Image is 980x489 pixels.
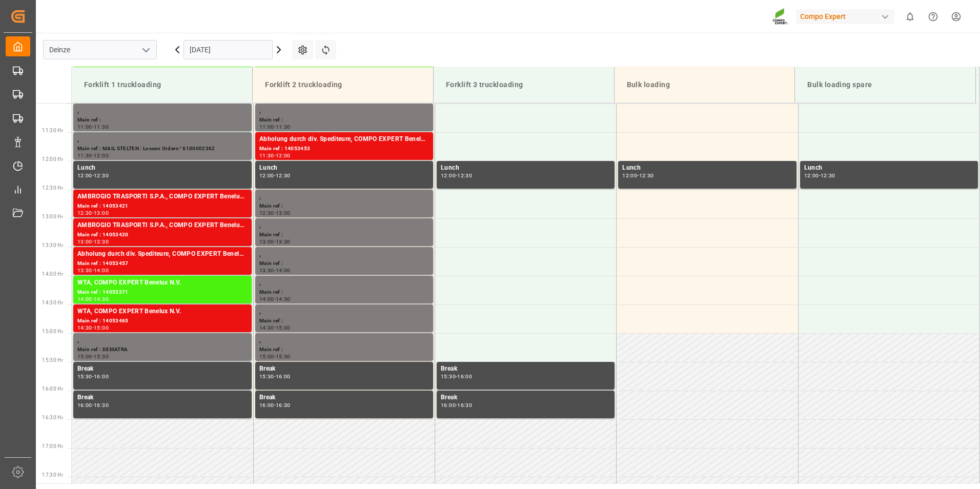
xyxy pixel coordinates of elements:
[274,268,276,273] div: -
[803,75,967,94] div: Bulk loading spare
[637,173,639,178] div: -
[276,325,291,330] div: 15:00
[77,173,92,178] div: 12:00
[259,403,274,407] div: 16:00
[259,335,429,345] div: ,
[259,317,429,325] div: Main ref :
[259,145,429,153] div: Main ref : 14053453
[42,329,63,334] span: 15:00 Hr
[77,268,92,273] div: 13:30
[259,173,274,178] div: 12:00
[622,163,792,173] div: Lunch
[259,211,274,215] div: 12:30
[92,297,94,301] div: -
[138,42,153,58] button: open menu
[92,211,94,215] div: -
[441,163,610,173] div: Lunch
[77,259,248,268] div: Main ref : 14053457
[274,173,276,178] div: -
[42,300,63,305] span: 14:30 Hr
[183,40,273,59] input: DD.MM.YYYY
[772,8,789,26] img: Screenshot%202023-09-29%20at%2010.02.21.png_1712312052.png
[259,202,429,211] div: Main ref :
[94,125,109,129] div: 11:30
[259,374,274,379] div: 15:30
[276,153,291,158] div: 12:00
[77,231,248,239] div: Main ref : 14053420
[77,153,92,158] div: 11:30
[77,393,248,403] div: Break
[42,185,63,191] span: 12:30 Hr
[92,125,94,129] div: -
[274,374,276,379] div: -
[94,297,109,301] div: 14:30
[274,239,276,244] div: -
[42,415,63,420] span: 16:30 Hr
[42,472,63,478] span: 17:30 Hr
[42,386,63,392] span: 16:00 Hr
[92,374,94,379] div: -
[259,325,274,330] div: 14:30
[42,242,63,248] span: 13:30 Hr
[456,374,457,379] div: -
[80,75,244,94] div: Forklift 1 truckloading
[92,268,94,273] div: -
[274,354,276,359] div: -
[796,7,899,26] button: Compo Expert
[796,9,894,24] div: Compo Expert
[77,374,92,379] div: 15:30
[77,345,248,354] div: Main ref : DEMATRA
[276,173,291,178] div: 12:30
[94,325,109,330] div: 15:00
[77,116,248,125] div: Main ref :
[94,403,109,407] div: 16:30
[77,211,92,215] div: 12:30
[274,211,276,215] div: -
[77,249,248,259] div: Abholung durch div. Spediteure, COMPO EXPERT Benelux N.V.
[77,307,248,317] div: WTA, COMPO EXPERT Benelux N.V.
[77,134,248,145] div: ,
[77,354,92,359] div: 15:00
[821,173,835,178] div: 12:30
[94,173,109,178] div: 12:30
[77,106,248,116] div: ,
[441,173,456,178] div: 12:00
[804,173,819,178] div: 12:00
[259,259,429,268] div: Main ref :
[441,393,610,403] div: Break
[456,403,457,407] div: -
[259,345,429,354] div: Main ref :
[259,268,274,273] div: 13:30
[259,239,274,244] div: 13:00
[259,354,274,359] div: 15:00
[92,173,94,178] div: -
[276,403,291,407] div: 16:30
[94,268,109,273] div: 14:00
[92,325,94,330] div: -
[42,128,63,133] span: 11:30 Hr
[42,271,63,277] span: 14:00 Hr
[274,153,276,158] div: -
[259,163,429,173] div: Lunch
[259,231,429,239] div: Main ref :
[77,297,92,301] div: 14:00
[77,192,248,202] div: AMBROGIO TRASPORTI S.P.A., COMPO EXPERT Benelux N.V.
[43,40,157,59] input: Type to search/select
[276,125,291,129] div: 11:30
[77,163,248,173] div: Lunch
[457,374,472,379] div: 16:00
[623,75,787,94] div: Bulk loading
[77,202,248,211] div: Main ref : 14053421
[819,173,821,178] div: -
[42,357,63,363] span: 15:30 Hr
[442,75,606,94] div: Forklift 3 truckloading
[259,220,429,231] div: ,
[42,214,63,219] span: 13:00 Hr
[77,325,92,330] div: 14:30
[42,443,63,449] span: 17:00 Hr
[274,325,276,330] div: -
[77,239,92,244] div: 13:00
[94,153,109,158] div: 12:00
[639,173,654,178] div: 12:30
[259,116,429,125] div: Main ref :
